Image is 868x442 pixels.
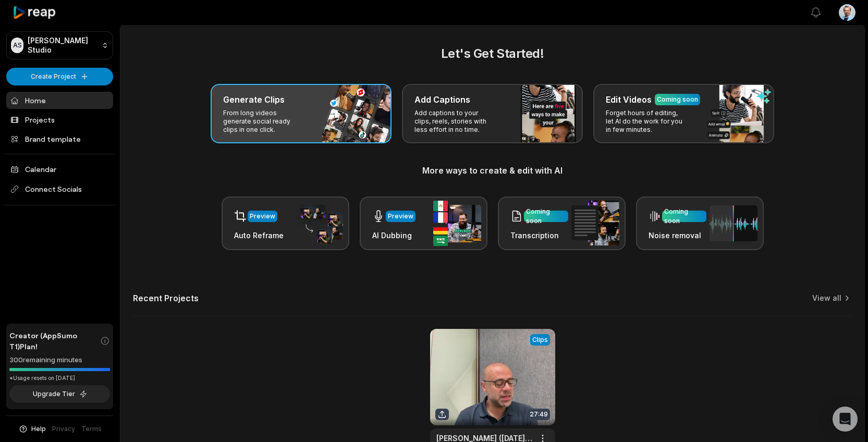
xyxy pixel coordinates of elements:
[11,38,23,53] div: AS
[9,374,110,382] div: *Usage resets on [DATE]
[31,424,46,434] span: Help
[28,36,97,55] p: [PERSON_NAME] Studio
[223,93,285,106] h3: Generate Clips
[812,293,841,303] a: View all
[81,424,102,434] a: Terms
[833,407,858,432] div: Open Intercom Messenger
[664,207,704,226] div: Coming soon
[133,293,199,303] h2: Recent Projects
[9,385,110,403] button: Upgrade Tier
[388,212,413,221] div: Preview
[433,201,481,246] img: ai_dubbing.png
[9,355,110,365] div: 300 remaining minutes
[649,230,706,241] h3: Noise removal
[414,93,470,106] h3: Add Captions
[606,93,652,106] h3: Edit Videos
[250,212,275,221] div: Preview
[133,44,852,63] h2: Let's Get Started!
[571,201,619,245] img: transcription.png
[6,111,113,128] a: Projects
[295,203,343,244] img: auto_reframe.png
[372,230,415,241] h3: AI Dubbing
[133,164,852,177] h3: More ways to create & edit with AI
[6,130,113,148] a: Brand template
[510,230,568,241] h3: Transcription
[9,330,100,352] span: Creator (AppSumo T1) Plan!
[6,161,113,178] a: Calendar
[18,424,46,434] button: Help
[223,109,304,134] p: From long videos generate social ready clips in one click.
[234,230,284,241] h3: Auto Reframe
[6,68,113,85] button: Create Project
[6,180,113,199] span: Connect Socials
[6,92,113,109] a: Home
[414,109,495,134] p: Add captions to your clips, reels, stories with less effort in no time.
[657,95,698,104] div: Coming soon
[606,109,687,134] p: Forget hours of editing, let AI do the work for you in few minutes.
[52,424,75,434] a: Privacy
[710,205,757,241] img: noise_removal.png
[526,207,566,226] div: Coming soon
